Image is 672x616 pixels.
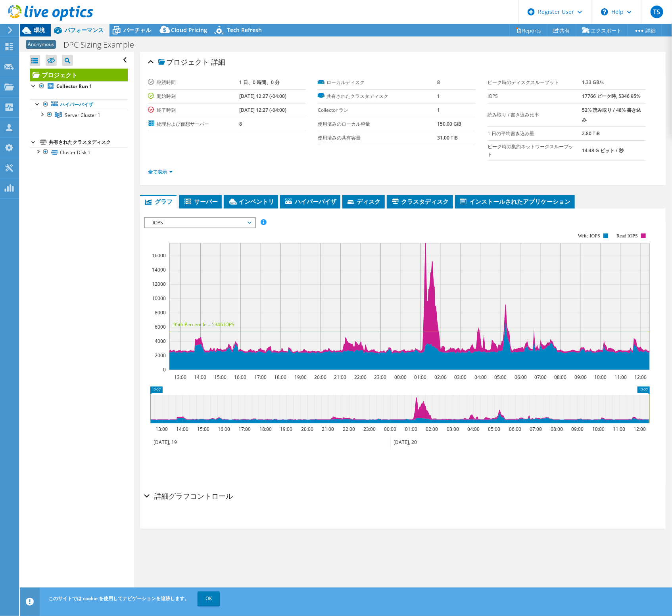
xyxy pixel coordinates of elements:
text: 14000 [152,266,166,273]
span: ディスク [346,197,381,205]
a: Reports [509,24,547,36]
span: 詳細 [211,57,225,67]
span: Cloud Pricing [171,26,207,34]
b: 1 日、0 時間、0 分 [240,79,280,86]
label: Collector ラン [318,106,437,114]
b: 52% 読み取り / 48% 書き込み [582,107,641,123]
text: 03:00 [447,426,459,432]
text: 95th Percentile = 5346 IOPS [173,321,234,328]
text: 00:00 [394,374,407,381]
text: 19:00 [280,426,292,432]
text: 06:00 [515,374,527,381]
text: 05:00 [488,426,500,432]
text: 19:00 [294,374,307,381]
text: 23:00 [363,426,376,432]
text: 08:00 [551,426,563,432]
div: 共有されたクラスタディスク [49,138,128,147]
text: 14:00 [194,374,206,381]
text: 07:00 [534,374,547,381]
text: 22:00 [343,426,355,432]
text: 02:00 [434,374,447,381]
text: 11:00 [613,426,625,432]
span: バーチャル [123,26,151,34]
text: 2000 [155,352,166,359]
span: パフォーマンス [65,26,104,34]
text: 18:00 [259,426,272,432]
span: インストールされたアプリケーション [459,197,571,205]
label: 継続時間 [148,78,240,86]
label: 使用済みのローカル容量 [318,120,437,128]
a: 詳細 [628,24,662,36]
a: OK [198,591,220,606]
text: 16000 [152,252,166,259]
b: [DATE] 12:27 (-04:00) [240,93,287,99]
text: 04:00 [467,426,480,432]
text: 04:00 [474,374,487,381]
b: 150.00 GiB [437,121,461,127]
text: 09:00 [571,426,584,432]
text: 10000 [152,295,166,302]
b: 31.00 TiB [437,134,458,141]
h1: DPC Sizing Example [60,40,146,49]
label: 1 日の平均書き込み量 [488,130,582,138]
text: 21:00 [334,374,346,381]
a: Cluster Disk 1 [30,147,128,157]
b: 14.48 G ビット / 秒 [582,147,624,154]
text: 01:00 [414,374,426,381]
h2: 詳細グラフコントロール [144,488,233,504]
text: 12000 [152,281,166,287]
text: 08:00 [554,374,566,381]
a: ハイパーバイザ [30,99,128,110]
b: 2.80 TiB [582,130,600,137]
b: 1 [437,107,440,113]
label: 共有されたクラスタディスク [318,92,437,100]
text: 22:00 [354,374,367,381]
label: ピーク時の集約ネットワークスループット [488,143,582,159]
text: 05:00 [494,374,507,381]
text: 03:00 [454,374,467,381]
a: エクスポート [576,24,628,36]
span: TS [651,6,663,18]
b: 17766 ピーク時, 5346 95% [582,93,640,99]
label: ピーク時のディスクスループット [488,78,582,86]
span: Server Cluster 1 [65,112,100,119]
b: [DATE] 12:27 (-04:00) [240,107,287,113]
text: 10:00 [592,426,605,432]
text: 09:00 [574,374,587,381]
text: 15:00 [214,374,227,381]
span: インベントリ [228,197,274,205]
text: 4000 [155,338,166,344]
span: Anonymous [26,40,56,49]
text: 8000 [155,309,166,316]
b: 1.33 GB/s [582,79,604,86]
text: 13:00 [156,426,168,432]
b: Collector Run 1 [56,83,92,90]
span: Tech Refresh [227,26,262,34]
text: Write IOPS [578,233,600,239]
text: 10:00 [594,374,607,381]
text: 6000 [155,323,166,330]
text: 13:00 [174,374,186,381]
text: 17:00 [254,374,267,381]
text: 02:00 [426,426,438,432]
span: プロジェクト [158,58,209,66]
b: 1 [437,93,440,99]
label: 終了時刻 [148,106,240,114]
text: 07:00 [530,426,542,432]
text: Read IOPS [616,233,638,239]
b: 8 [437,79,440,86]
text: 12:00 [634,426,646,432]
label: 物理および仮想サーバー [148,120,240,128]
b: 8 [240,121,242,127]
text: 11:00 [614,374,627,381]
label: 使用済みの共有容量 [318,134,437,142]
text: 0 [163,366,166,373]
text: 21:00 [322,426,334,432]
label: 読み取り / 書き込み比率 [488,111,582,119]
span: ハイパーバイザ [284,197,336,205]
text: 20:00 [301,426,313,432]
a: プロジェクト [30,69,128,81]
label: ローカルディスク [318,78,437,86]
text: 14:00 [176,426,188,432]
text: 01:00 [405,426,417,432]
